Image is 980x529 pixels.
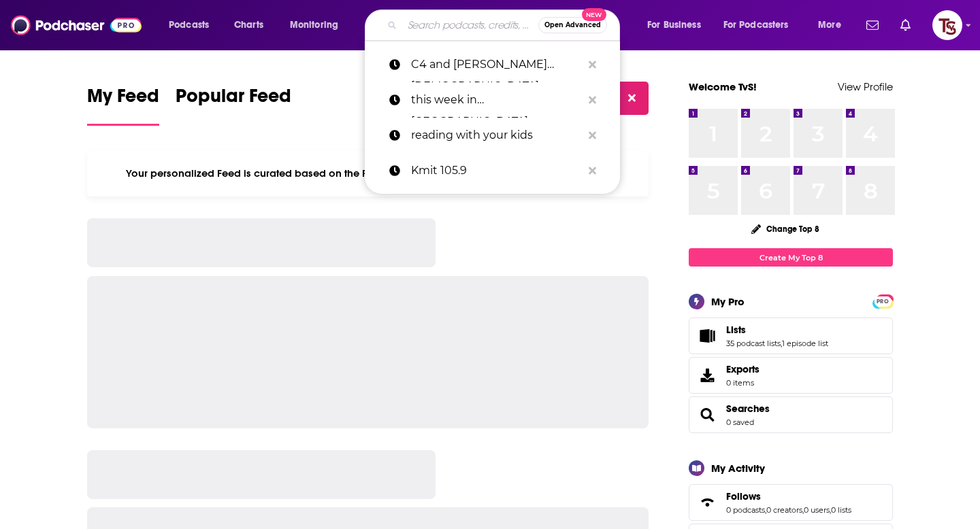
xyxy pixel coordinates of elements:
[411,82,582,118] p: this week in south florida podcast
[802,505,804,515] span: ,
[715,14,808,36] button: open menu
[838,80,893,93] a: View Profile
[766,505,802,515] a: 0 creators
[726,378,759,388] span: 0 items
[176,84,291,126] a: Popular Feed
[11,12,142,38] img: Podchaser - Follow, Share and Rate Podcasts
[689,484,893,521] span: Follows
[693,326,721,345] a: Lists
[726,324,746,336] span: Lists
[234,16,263,35] span: Charts
[875,296,891,307] span: PRO
[689,396,893,433] span: Searches
[723,16,789,35] span: For Podcasters
[726,505,765,515] a: 0 podcasts
[689,80,757,93] a: Welcome TvS!
[689,357,893,394] a: Exports
[818,16,841,35] span: More
[365,118,620,153] a: reading with your kids
[689,318,893,354] span: Lists
[895,14,916,37] a: Show notifications dropdown
[831,505,851,515] a: 0 lists
[538,17,607,33] button: Open AdvancedNew
[169,16,209,35] span: Podcasts
[932,10,962,40] button: Show profile menu
[159,14,227,36] button: open menu
[87,84,159,116] span: My Feed
[378,10,633,41] div: Search podcasts, credits, & more...
[726,490,761,502] span: Follows
[402,14,538,36] input: Search podcasts, credits, & more...
[87,150,649,197] div: Your personalized Feed is curated based on the Podcasts, Creators, Users, and Lists that you Follow.
[711,295,745,308] div: My Pro
[782,339,828,348] a: 1 episode list
[726,417,754,427] a: 0 saved
[726,490,851,502] a: Follows
[693,405,721,424] a: Searches
[290,16,338,35] span: Monitoring
[804,505,830,515] a: 0 users
[711,462,765,475] div: My Activity
[743,220,828,237] button: Change Top 8
[365,153,620,188] a: Kmit 105.9
[932,10,962,40] img: User Profile
[693,366,721,385] span: Exports
[638,14,718,36] button: open menu
[726,324,828,336] a: Lists
[726,363,759,375] span: Exports
[365,47,620,82] a: C4 and [PERSON_NAME][DEMOGRAPHIC_DATA]
[544,22,601,29] span: Open Advanced
[411,153,582,188] p: Kmit 105.9
[411,47,582,82] p: C4 and Bryan Nehman
[225,14,272,36] a: Charts
[765,505,766,515] span: ,
[647,16,701,35] span: For Business
[280,14,356,36] button: open menu
[726,403,770,415] a: Searches
[808,14,858,36] button: open menu
[830,505,831,515] span: ,
[87,84,159,126] a: My Feed
[411,118,582,153] p: reading with your kids
[365,82,620,118] a: this week in [GEOGRAPHIC_DATA][US_STATE] podcast
[781,339,782,348] span: ,
[582,8,606,21] span: New
[726,339,781,348] a: 35 podcast lists
[693,493,721,512] a: Follows
[932,10,962,40] span: Logged in as TvSMediaGroup
[861,14,884,37] a: Show notifications dropdown
[875,296,891,306] a: PRO
[689,248,893,267] a: Create My Top 8
[176,84,291,116] span: Popular Feed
